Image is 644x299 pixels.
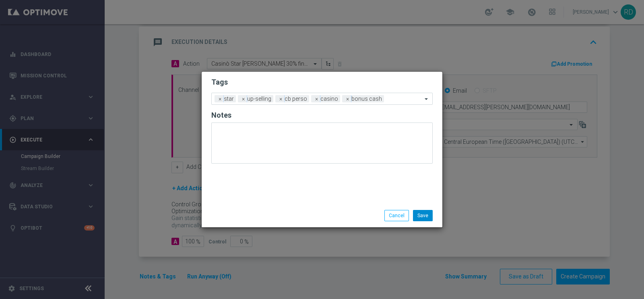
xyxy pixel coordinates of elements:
[211,110,433,120] h2: Notes
[349,95,384,102] span: bonus cash
[211,93,433,105] ng-select: bonus cash, casino, cb perso, star, up-selling
[283,95,309,102] span: cb perso
[318,95,340,102] span: casino
[344,95,351,102] span: ×
[240,95,247,102] span: ×
[211,77,433,87] h2: Tags
[313,95,320,102] span: ×
[222,95,236,102] span: star
[277,95,285,102] span: ×
[384,210,409,221] button: Cancel
[245,95,273,102] span: up-selling
[413,210,433,221] button: Save
[217,95,224,102] span: ×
